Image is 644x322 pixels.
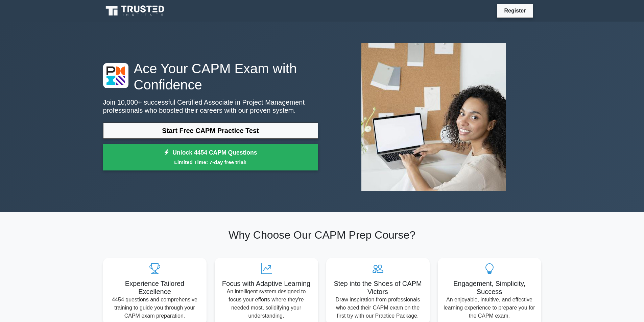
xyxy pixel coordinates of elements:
[220,279,313,288] h5: Focus with Adaptive Learning
[332,279,424,296] h5: Step into the Shoes of CAPM Victors
[443,279,536,296] h5: Engagement, Simplicity, Success
[220,288,313,320] p: An intelligent system designed to focus your efforts where they're needed most, solidifying your ...
[443,296,536,320] p: An enjoyable, intuitive, and effective learning experience to prepare you for the CAPM exam.
[109,279,201,296] h5: Experience Tailored Excellence
[103,144,318,171] a: Unlock 4454 CAPM QuestionsLimited Time: 7-day free trial!
[332,296,424,320] p: Draw inspiration from professionals who aced their CAPM exam on the first try with our Practice P...
[103,98,318,114] p: Join 10,000+ successful Certified Associate in Project Management professionals who boosted their...
[103,123,318,139] a: Start Free CAPM Practice Test
[103,60,318,93] h1: Ace Your CAPM Exam with Confidence
[109,296,201,320] p: 4454 questions and comprehensive training to guide you through your CAPM exam preparation.
[103,229,541,241] h2: Why Choose Our CAPM Prep Course?
[500,6,530,15] a: Register
[112,158,310,166] small: Limited Time: 7-day free trial!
